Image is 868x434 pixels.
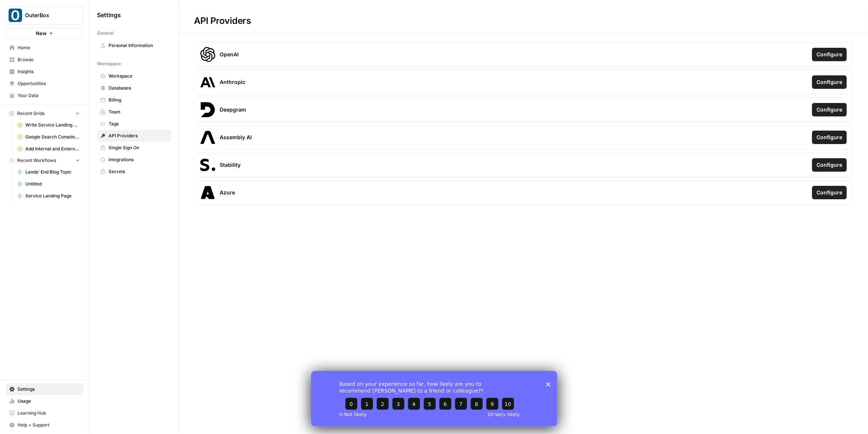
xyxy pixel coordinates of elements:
span: Anthropic [220,78,245,86]
span: Personal Information [109,42,168,49]
button: Workspace: OuterBox [6,6,83,25]
span: Billing [109,97,168,103]
span: Databases [109,85,168,91]
a: Personal Information [97,40,171,51]
span: Your Data [18,92,80,99]
button: Configure [812,186,847,199]
span: Recent Grids [17,110,44,117]
a: Settings [6,383,83,395]
a: Google Search Console - [URL][DOMAIN_NAME] [14,131,83,143]
button: Configure [812,75,847,89]
span: Azure [220,189,235,196]
button: New [6,28,83,39]
a: Databases [97,82,171,94]
button: Help + Support [6,419,83,431]
span: Configure [817,78,842,86]
span: Recent Workflows [17,157,56,164]
button: Recent Grids [6,108,83,119]
span: Workspace [97,60,121,67]
a: Billing [97,94,171,106]
span: Add Internal and External Links [25,146,80,152]
span: Untitled [25,181,80,187]
a: Your Data [6,90,83,102]
span: Help + Support [18,422,80,428]
img: OuterBox Logo [9,9,22,22]
span: Configure [817,106,842,113]
span: General [97,30,114,37]
span: Deepgram [220,106,246,113]
a: Lands' End Blog Topic [14,166,83,178]
span: Learning Hub [18,410,80,416]
span: Assembly AI [220,134,252,141]
button: Configure [812,103,847,116]
span: OuterBox [25,12,70,19]
a: Single Sign On [97,142,171,154]
span: Single Sign On [109,144,168,151]
span: Home [18,44,80,51]
a: Browse [6,54,83,66]
span: Integrations [109,156,168,163]
iframe: Survey from AirOps [311,371,557,427]
a: Tags [97,118,171,130]
span: Write Service Landing Page [25,122,80,128]
a: Opportunities [6,78,83,90]
a: Home [6,42,83,54]
span: Usage [18,398,80,405]
a: Secrets [97,166,171,178]
span: Opportunities [18,80,80,87]
span: Secrets [109,168,168,175]
a: Team [97,106,171,118]
span: Browse [18,56,80,63]
a: Add Internal and External Links [14,143,83,155]
span: New [36,29,47,37]
span: Settings [18,386,80,393]
a: API Providers [97,130,171,142]
a: Integrations [97,154,171,166]
span: Configure [817,189,842,196]
span: Insights [18,68,80,75]
a: Learning Hub [6,407,83,419]
a: Service Landing Page [14,190,83,202]
span: Stability [220,161,241,169]
span: Settings [97,10,121,19]
span: Configure [817,161,842,169]
span: Workspace [109,73,168,79]
span: Tags [109,121,168,127]
button: Recent Workflows [6,155,83,166]
span: Google Search Console - [URL][DOMAIN_NAME] [25,134,80,140]
a: Write Service Landing Page [14,119,83,131]
span: Team [109,109,168,115]
button: Configure [812,158,847,172]
button: Configure [812,48,847,61]
span: OpenAI [220,51,239,58]
span: Configure [817,134,842,141]
a: Insights [6,66,83,78]
span: API Providers [109,132,168,139]
span: Service Landing Page [25,193,80,199]
a: Workspace [97,70,171,82]
div: API Providers [179,15,266,27]
a: Usage [6,395,83,407]
a: Untitled [14,178,83,190]
span: Configure [817,51,842,58]
span: Lands' End Blog Topic [25,169,80,175]
button: Configure [812,131,847,144]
